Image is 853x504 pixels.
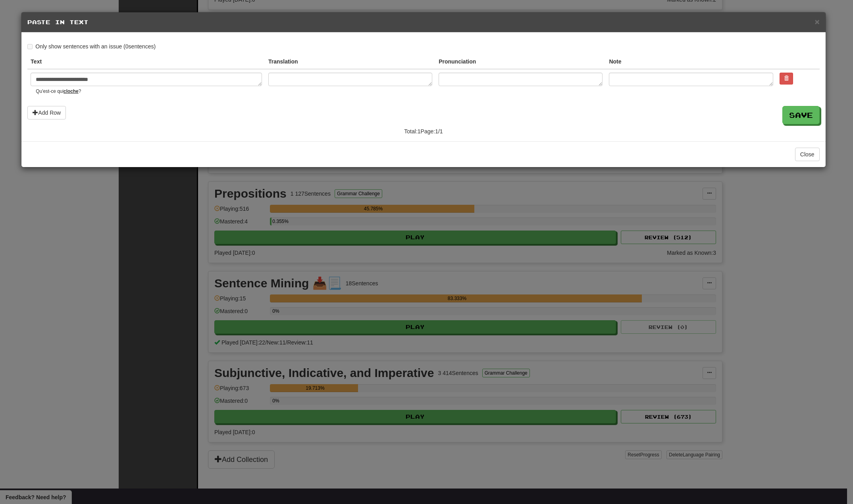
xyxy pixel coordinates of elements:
[64,88,79,94] u: cloche
[814,17,819,26] button: Close
[27,106,66,119] button: Add Row
[36,88,262,95] small: Qu'est-ce qui ?
[265,54,435,69] th: Translation
[606,54,776,69] th: Note
[289,124,557,135] div: Total: 1 Page: 1 / 1
[27,18,819,26] h5: Paste in Text
[782,106,820,124] button: Save
[27,44,33,49] input: Only show sentences with an issue (0sentences)
[814,17,819,26] span: ×
[795,148,820,161] button: Close
[27,54,265,69] th: Text
[435,54,606,69] th: Pronunciation
[27,42,156,50] label: Only show sentences with an issue ( 0 sentences)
